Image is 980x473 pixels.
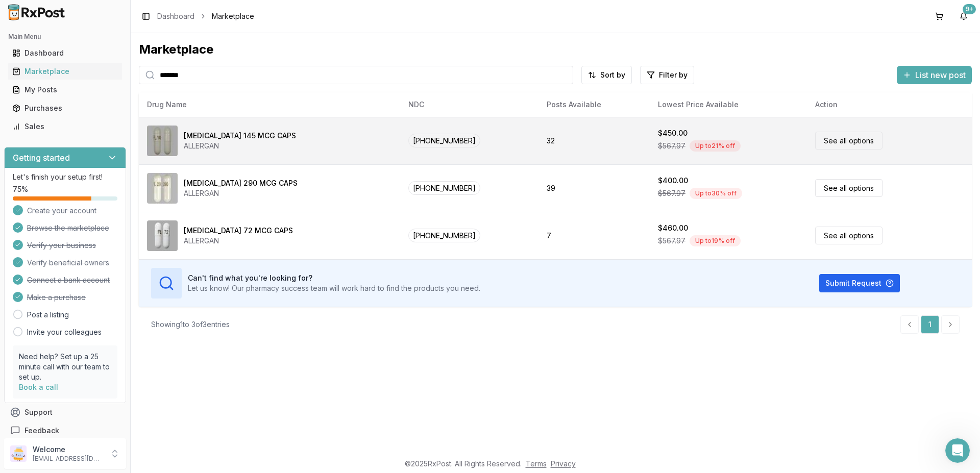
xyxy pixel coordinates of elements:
a: My Posts [8,81,122,99]
div: Purchases [12,103,118,113]
div: [MEDICAL_DATA] 290 MCG CAPS [184,178,298,188]
button: Submit Request [819,274,900,292]
img: Linzess 145 MCG CAPS [147,126,178,156]
p: [EMAIL_ADDRESS][DOMAIN_NAME] [33,455,104,463]
span: List new post [915,69,966,81]
span: Create your account [27,206,96,216]
a: List new post [897,71,972,81]
a: Dashboard [8,44,122,62]
a: Dashboard [157,11,194,21]
span: Browse the marketplace [27,223,109,233]
button: My Posts [4,82,126,98]
td: 32 [538,117,650,164]
a: See all options [815,227,883,244]
p: Welcome [33,444,104,455]
span: $567.97 [658,236,685,246]
a: Privacy [551,459,576,468]
span: [PHONE_NUMBER] [408,134,480,147]
div: Showing 1 to 3 of 3 entries [151,319,230,330]
button: Marketplace [4,63,126,80]
th: Drug Name [139,92,400,117]
a: See all options [815,132,883,150]
nav: pagination [900,315,960,334]
span: $567.97 [658,188,685,198]
td: 39 [538,164,650,212]
span: Make a purchase [27,292,86,303]
button: Filter by [640,66,694,84]
span: 75 % [13,184,28,194]
div: 9+ [963,4,976,14]
div: Sales [12,121,118,132]
div: Marketplace [139,41,972,58]
nav: breadcrumb [157,11,254,21]
h3: Getting started [13,152,70,164]
button: 9+ [955,8,972,24]
p: Let's finish your setup first! [13,172,117,182]
div: $460.00 [658,223,688,233]
a: Marketplace [8,62,122,81]
div: $450.00 [658,128,688,138]
iframe: Intercom live chat [945,438,970,463]
span: Verify your business [27,240,96,251]
td: 7 [538,212,650,259]
div: ALLERGAN [184,141,296,151]
th: Posts Available [538,92,650,117]
th: NDC [400,92,538,117]
img: Linzess 290 MCG CAPS [147,173,178,204]
button: Dashboard [4,45,126,61]
img: RxPost Logo [4,4,69,20]
a: Invite your colleagues [27,327,102,337]
div: ALLERGAN [184,188,298,198]
span: Marketplace [212,11,254,21]
span: Sort by [600,70,625,80]
div: Up to 19 % off [690,235,741,246]
div: ALLERGAN [184,236,293,246]
img: Linzess 72 MCG CAPS [147,220,178,251]
button: Purchases [4,100,126,116]
h2: Main Menu [8,33,122,41]
span: Verify beneficial owners [27,258,109,268]
p: Let us know! Our pharmacy success team will work hard to find the products you need. [188,283,480,293]
span: $567.97 [658,141,685,151]
a: Sales [8,117,122,136]
div: Dashboard [12,48,118,58]
div: Up to 30 % off [690,188,742,199]
div: $400.00 [658,176,688,186]
button: Sales [4,118,126,135]
a: Post a listing [27,310,69,320]
a: 1 [921,315,939,334]
div: [MEDICAL_DATA] 72 MCG CAPS [184,226,293,236]
a: Purchases [8,99,122,117]
img: User avatar [10,445,27,462]
button: List new post [897,66,972,84]
div: Up to 21 % off [690,140,741,152]
div: My Posts [12,85,118,95]
span: [PHONE_NUMBER] [408,181,480,195]
span: Filter by [659,70,688,80]
span: Connect a bank account [27,275,110,285]
p: Need help? Set up a 25 minute call with our team to set up. [19,352,111,382]
h3: Can't find what you're looking for? [188,273,480,283]
a: Terms [526,459,547,468]
a: See all options [815,179,883,197]
button: Sort by [581,66,632,84]
th: Action [807,92,972,117]
span: [PHONE_NUMBER] [408,229,480,242]
button: Support [4,403,126,421]
div: Marketplace [12,66,118,77]
div: [MEDICAL_DATA] 145 MCG CAPS [184,131,296,141]
span: Feedback [24,426,59,436]
th: Lowest Price Available [650,92,807,117]
button: Feedback [4,421,126,440]
a: Book a call [19,383,58,391]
